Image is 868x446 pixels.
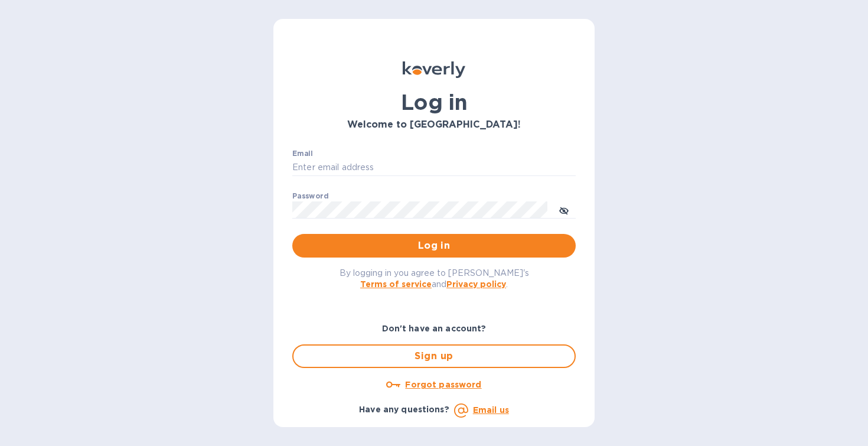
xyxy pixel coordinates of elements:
[360,279,432,289] a: Terms of service
[292,159,576,177] input: Enter email address
[303,349,565,363] span: Sign up
[292,150,313,157] label: Email
[340,268,529,289] span: By logging in you agree to [PERSON_NAME]'s and .
[382,324,487,333] b: Don't have an account?
[292,344,576,368] button: Sign up
[302,239,566,253] span: Log in
[473,405,509,415] a: Email us
[403,61,465,78] img: Koverly
[292,119,576,131] h3: Welcome to [GEOGRAPHIC_DATA]!
[292,193,328,200] label: Password
[292,90,576,115] h1: Log in
[292,234,576,258] button: Log in
[359,405,449,414] b: Have any questions?
[405,380,481,389] u: Forgot password
[446,279,506,289] a: Privacy policy
[552,198,576,222] button: toggle password visibility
